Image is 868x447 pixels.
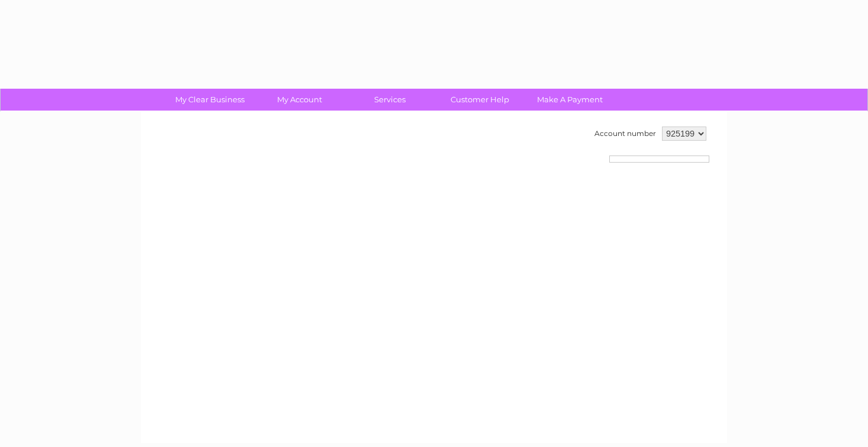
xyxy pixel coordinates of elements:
[521,89,619,111] a: Make A Payment
[431,89,529,111] a: Customer Help
[251,89,349,111] a: My Account
[341,89,439,111] a: Services
[591,124,659,144] td: Account number
[161,89,259,111] a: My Clear Business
